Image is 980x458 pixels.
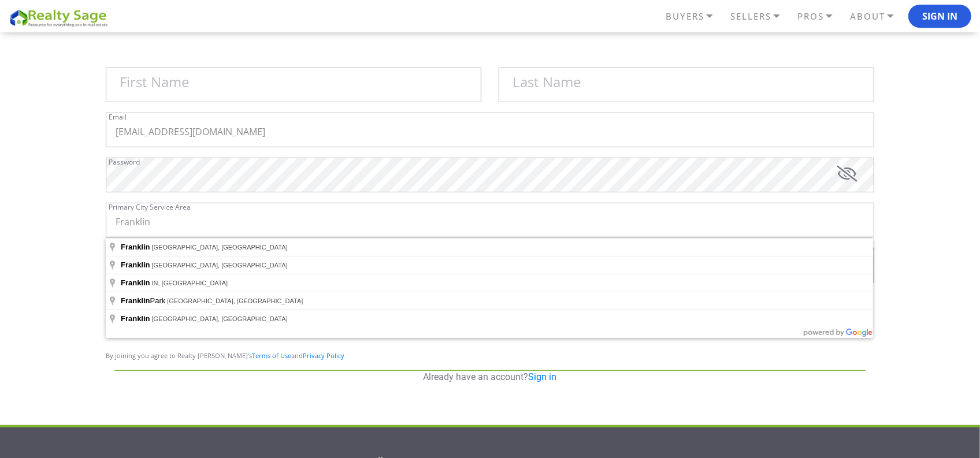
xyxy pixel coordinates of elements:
[167,297,303,304] span: [GEOGRAPHIC_DATA], [GEOGRAPHIC_DATA]
[109,204,191,211] label: Primary City Service Area
[121,314,150,323] span: Franklin
[529,371,557,382] a: Sign in
[121,296,167,305] span: Park
[109,159,140,166] label: Password
[109,114,127,121] label: Email
[114,371,866,383] p: Already have an account?
[152,262,288,269] span: [GEOGRAPHIC_DATA], [GEOGRAPHIC_DATA]
[727,6,795,27] a: SELLERS
[303,351,344,360] a: Privacy Policy
[847,6,908,27] a: ABOUT
[121,296,150,305] span: Franklin
[152,280,228,286] span: IN, [GEOGRAPHIC_DATA]
[106,351,344,360] span: By joining you agree to Realty [PERSON_NAME]’s and
[908,5,971,28] button: Sign In
[121,260,150,269] span: Franklin
[120,75,189,89] label: First Name
[513,75,581,89] label: Last Name
[121,243,150,251] span: Franklin
[152,244,288,251] span: [GEOGRAPHIC_DATA], [GEOGRAPHIC_DATA]
[252,351,291,360] a: Terms of Use
[663,6,727,27] a: BUYERS
[152,315,288,322] span: [GEOGRAPHIC_DATA], [GEOGRAPHIC_DATA]
[9,8,113,28] img: REALTY SAGE
[121,278,150,287] span: Franklin
[795,6,847,27] a: PROS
